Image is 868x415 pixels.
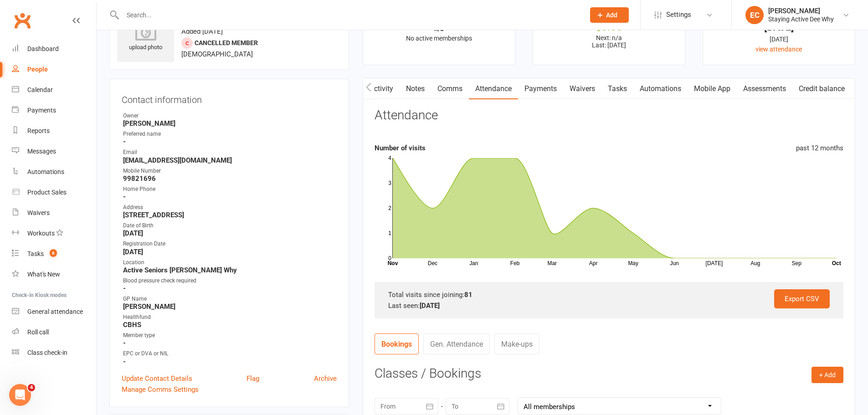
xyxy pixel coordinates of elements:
[12,39,96,59] a: Dashboard
[518,78,563,99] a: Payments
[123,302,337,311] strong: [PERSON_NAME]
[27,250,44,257] div: Tasks
[11,9,34,32] a: Clubworx
[123,130,337,138] div: Preferred name
[123,331,337,340] div: Member type
[120,9,578,21] input: Search...
[27,107,56,114] div: Payments
[388,300,830,311] div: Last seen:
[812,367,843,383] button: + Add
[12,162,96,182] a: Automations
[28,384,35,391] span: 4
[494,333,539,354] a: Make-ups
[12,223,96,244] a: Workouts
[123,240,337,248] div: Registration Date
[563,78,601,99] a: Waivers
[12,244,96,264] a: Tasks 6
[363,78,400,99] a: Activity
[123,138,337,146] strong: -
[123,148,337,157] div: Email
[247,373,259,384] a: Flag
[123,358,337,366] strong: -
[9,384,31,406] iframe: Intercom live chat
[123,112,337,120] div: Owner
[12,322,96,343] a: Roll call
[181,50,253,58] span: [DEMOGRAPHIC_DATA]
[117,22,174,52] div: upload photo
[590,7,629,23] button: Add
[737,78,792,99] a: Assessments
[792,78,851,99] a: Credit balance
[711,34,847,44] div: [DATE]
[541,22,677,32] div: $0.00
[406,35,472,42] span: No active memberships
[469,78,518,99] a: Attendance
[123,295,337,303] div: GP Name
[606,11,617,19] span: Add
[27,168,64,175] div: Automations
[375,367,843,381] h3: Classes / Bookings
[27,189,67,196] div: Product Sales
[601,78,633,99] a: Tasks
[12,80,96,100] a: Calendar
[27,271,60,278] div: What's New
[423,333,490,354] a: Gen. Attendance
[12,59,96,80] a: People
[123,167,337,175] div: Mobile Number
[27,328,49,336] div: Roll call
[666,5,691,25] span: Settings
[123,211,337,219] strong: [STREET_ADDRESS]
[375,108,438,123] h3: Attendance
[375,144,426,152] strong: Number of visits
[388,289,830,300] div: Total visits since joining:
[27,148,56,155] div: Messages
[12,203,96,223] a: Waivers
[123,258,337,267] div: Location
[123,156,337,164] strong: [EMAIL_ADDRESS][DOMAIN_NAME]
[27,45,59,52] div: Dashboard
[12,100,96,121] a: Payments
[12,121,96,141] a: Reports
[123,221,337,230] div: Date of Birth
[12,302,96,322] a: General attendance kiosk mode
[27,86,53,93] div: Calendar
[633,78,688,99] a: Automations
[123,284,337,292] strong: -
[123,321,337,329] strong: CBHS
[314,373,337,384] a: Archive
[431,78,469,99] a: Comms
[27,349,67,356] div: Class check-in
[123,248,337,256] strong: [DATE]
[688,78,737,99] a: Mobile App
[745,6,764,24] div: EC
[711,22,847,32] div: [DATE]
[27,308,83,315] div: General attendance
[12,141,96,162] a: Messages
[768,15,834,23] div: Staying Active Dee Why
[123,339,337,347] strong: -
[27,209,50,216] div: Waivers
[123,193,337,201] strong: -
[123,277,337,285] div: Blood pressure check required
[464,291,473,299] strong: 81
[27,66,48,73] div: People
[123,119,337,128] strong: [PERSON_NAME]
[755,46,802,53] a: view attendance
[27,127,50,134] div: Reports
[541,34,677,49] p: Next: n/a Last: [DATE]
[123,185,337,194] div: Home Phone
[774,289,830,308] a: Export CSV
[768,7,834,15] div: [PERSON_NAME]
[195,39,258,46] span: Cancelled member
[123,313,337,322] div: Healthfund
[122,91,337,105] h3: Contact information
[122,373,192,384] a: Update Contact Details
[123,203,337,212] div: Address
[27,230,55,237] div: Workouts
[123,229,337,237] strong: [DATE]
[122,384,199,395] a: Manage Comms Settings
[123,266,337,274] strong: Active Seniors [PERSON_NAME] Why
[123,349,337,358] div: EPC or DVA or NIL
[181,27,223,36] time: Added [DATE]
[50,249,57,257] span: 6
